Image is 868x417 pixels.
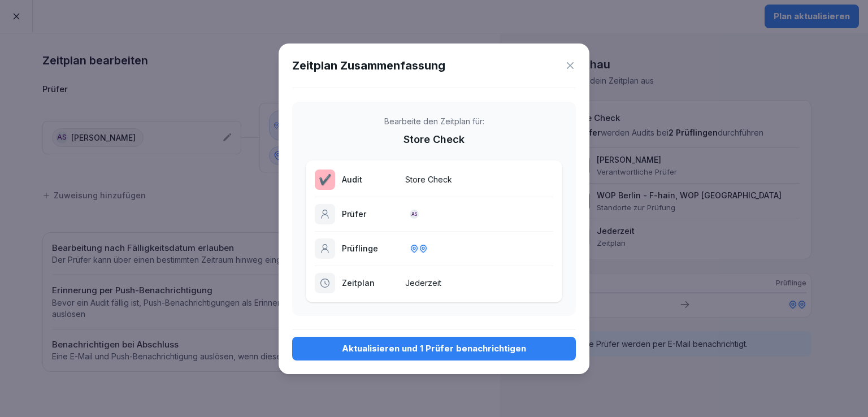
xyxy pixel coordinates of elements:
[301,342,567,355] div: Aktualisieren und 1 Prüfer benachrichtigen
[319,172,331,187] p: ✔️
[342,242,398,254] p: Prüflinge
[403,132,465,147] p: Store Check
[342,208,398,220] p: Prüfer
[292,57,445,74] h1: Zeitplan Zusammenfassung
[342,173,398,185] p: Audit
[342,277,398,289] p: Zeitplan
[405,173,553,185] p: Store Check
[410,210,419,219] div: AS
[292,337,576,360] button: Aktualisieren und 1 Prüfer benachrichtigen
[405,277,553,289] p: Jederzeit
[384,115,484,127] p: Bearbeite den Zeitplan für:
